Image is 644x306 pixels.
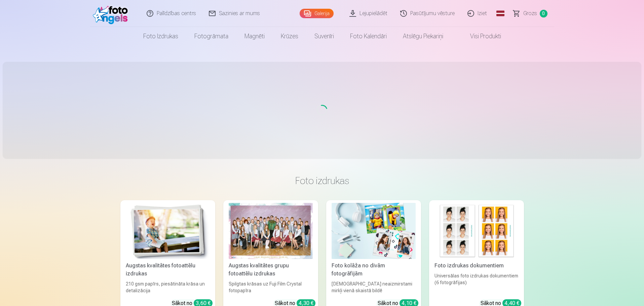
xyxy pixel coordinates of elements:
a: Magnēti [236,27,273,46]
a: Visi produkti [451,27,509,46]
a: Foto izdrukas [135,27,186,46]
div: [DEMOGRAPHIC_DATA] neaizmirstami mirkļi vienā skaistā bildē [329,280,418,294]
a: Krūzes [273,27,306,46]
div: Foto kolāža no divām fotogrāfijām [329,262,418,278]
span: Grozs [523,9,537,17]
div: 210 gsm papīrs, piesātināta krāsa un detalizācija [123,280,213,294]
a: Suvenīri [306,27,342,46]
span: 0 [540,10,547,17]
a: Foto kalendāri [342,27,395,46]
img: /fa1 [93,3,131,24]
img: Foto izdrukas dokumentiem [434,203,519,259]
div: Universālas foto izdrukas dokumentiem (6 fotogrāfijas) [432,272,521,294]
a: Atslēgu piekariņi [395,27,451,46]
h3: Foto izdrukas [126,175,519,187]
div: Spilgtas krāsas uz Fuji Film Crystal fotopapīra [226,280,315,294]
a: Fotogrāmata [186,27,236,46]
div: Foto izdrukas dokumentiem [432,262,521,270]
img: Augstas kvalitātes fotoattēlu izdrukas [126,203,210,259]
div: Augstas kvalitātes fotoattēlu izdrukas [123,262,213,278]
a: Galerija [300,9,334,18]
div: Augstas kvalitātes grupu fotoattēlu izdrukas [226,262,315,278]
img: Foto kolāža no divām fotogrāfijām [332,203,416,259]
